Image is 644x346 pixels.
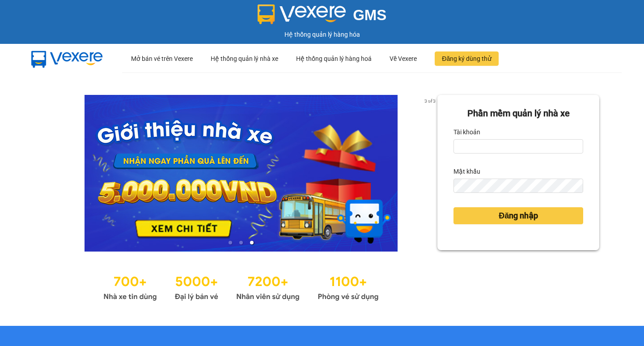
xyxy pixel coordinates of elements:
[22,44,112,73] img: mbUUG5Q.png
[45,95,57,252] button: previous slide / item
[229,241,232,244] li: slide item 1
[239,241,243,244] li: slide item 2
[453,107,583,120] div: Phần mềm quản lý nhà xe
[390,44,417,73] div: Về Vexere
[250,241,254,244] li: slide item 3
[435,51,499,66] button: Đăng ký dùng thử
[453,207,583,224] button: Đăng nhập
[211,44,278,73] div: Hệ thống quản lý nhà xe
[2,30,642,39] div: Hệ thống quản lý hàng hóa
[131,44,193,73] div: Mở bán vé trên Vexere
[296,44,372,73] div: Hệ thống quản lý hàng hoá
[425,95,437,252] button: next slide / item
[353,7,386,23] span: GMS
[453,125,480,139] label: Tài khoản
[442,54,491,64] span: Đăng ký dùng thử
[453,164,480,179] label: Mật khẩu
[453,139,583,154] input: Tài khoản
[103,269,379,303] img: Statistics.png
[422,95,437,107] p: 3 of 3
[499,209,538,222] span: Đăng nhập
[258,4,346,24] img: logo 2
[453,179,583,193] input: Mật khẩu
[258,13,387,21] a: GMS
